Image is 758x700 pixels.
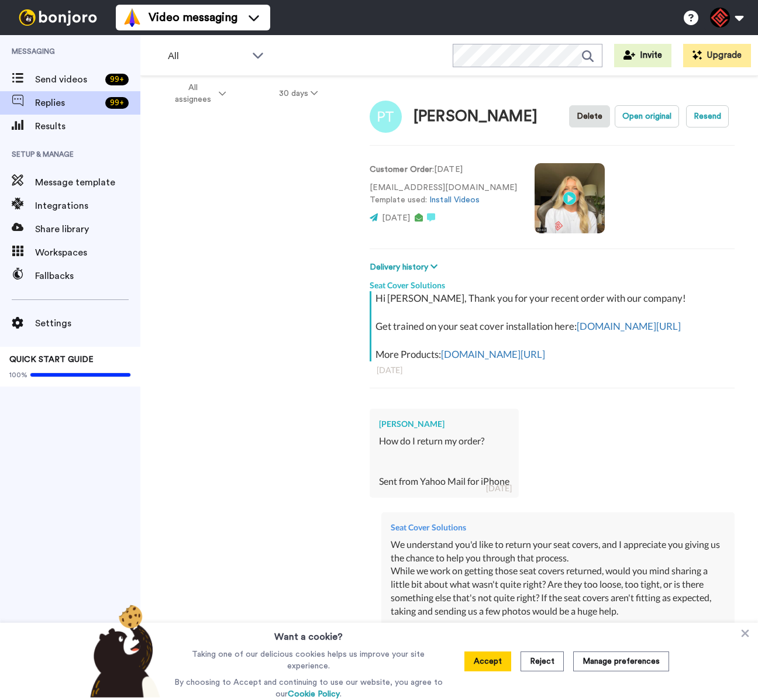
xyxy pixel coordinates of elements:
[614,44,671,67] button: Invite
[377,364,728,376] div: [DATE]
[615,105,679,127] button: Open original
[143,77,253,110] button: All assignees
[35,222,140,236] span: Share library
[35,316,140,330] span: Settings
[370,164,517,176] p: : [DATE]
[683,44,751,67] button: Upgrade
[521,651,564,671] button: Reject
[375,291,732,361] div: Hi [PERSON_NAME], Thank you for your recent order with our company! Get trained on your seat cove...
[379,435,509,488] div: How do I return my order? Sent from Yahoo Mail for iPhone
[414,108,538,125] div: [PERSON_NAME]
[382,214,410,222] span: [DATE]
[9,370,27,380] span: 100%
[686,105,729,127] button: Resend
[288,690,340,698] a: Cookie Policy
[123,8,142,27] img: vm-color.svg
[573,651,669,671] button: Manage preferences
[253,83,344,104] button: 30 days
[168,49,246,63] span: All
[35,73,101,87] span: Send videos
[149,9,237,26] span: Video messaging
[274,623,343,644] h3: Want a cookie?
[9,356,94,364] span: QUICK START GUIDE
[486,482,512,494] div: [DATE]
[429,196,480,204] a: Install Videos
[464,651,511,671] button: Accept
[391,522,725,533] div: Seat Cover Solutions
[105,74,129,85] div: 99 +
[370,182,517,206] p: [EMAIL_ADDRESS][DOMAIN_NAME] Template used:
[14,9,102,26] img: bj-logo-header-white.svg
[370,165,432,174] strong: Customer Order
[35,199,140,213] span: Integrations
[370,261,441,274] button: Delivery history
[391,538,725,671] div: We understand you'd like to return your seat covers, and I appreciate you giving us the chance to...
[441,348,545,360] a: [DOMAIN_NAME][URL]
[35,269,140,283] span: Fallbacks
[171,677,446,700] p: By choosing to Accept and continuing to use our website, you agree to our .
[80,604,166,698] img: bear-with-cookie.png
[105,97,129,109] div: 99 +
[35,175,140,189] span: Message template
[35,246,140,260] span: Workspaces
[169,82,216,105] span: All assignees
[569,105,610,127] button: Delete
[370,274,735,291] div: Seat Cover Solutions
[370,101,402,133] img: Image of Peter Tersigni
[577,320,681,332] a: [DOMAIN_NAME][URL]
[379,418,509,430] div: [PERSON_NAME]
[171,649,446,672] p: Taking one of our delicious cookies helps us improve your site experience.
[35,119,140,133] span: Results
[35,96,101,110] span: Replies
